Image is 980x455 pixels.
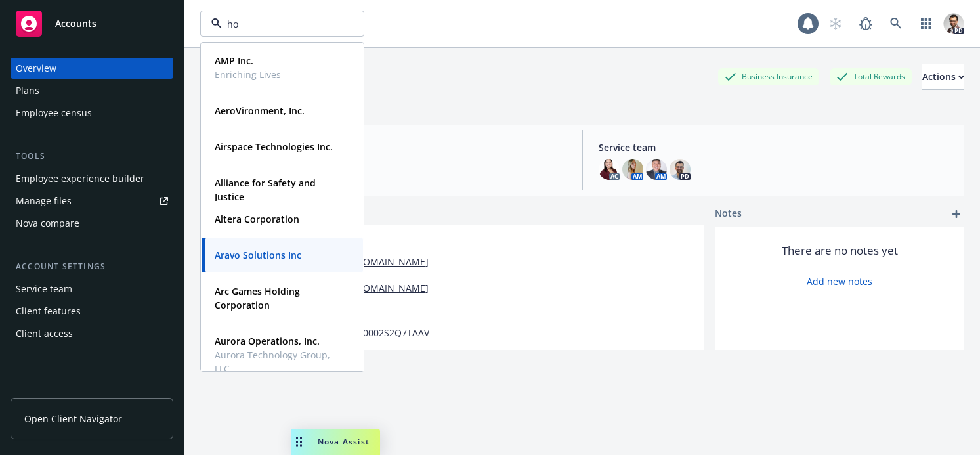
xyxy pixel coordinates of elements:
[211,141,566,154] span: Account type
[948,206,964,222] a: add
[318,436,370,447] span: Nova Assist
[830,68,912,85] div: Total Rewards
[291,429,307,455] div: Drag to move
[24,412,122,425] span: Open Client Navigator
[215,285,300,311] strong: Arc Games Holding Corporation
[853,11,879,37] a: Report a Bug
[16,323,73,344] div: Client access
[211,166,566,180] span: EB
[16,58,56,79] div: Overview
[11,260,173,273] div: Account settings
[943,13,964,34] img: photo
[11,323,173,344] a: Client access
[215,348,347,376] span: Aurora Technology Group, LLC
[215,335,320,347] strong: Aurora Operations, Inc.
[215,68,281,81] span: Enriching Lives
[782,243,898,259] span: There are no notes yet
[922,64,964,90] button: Actions
[215,54,253,67] strong: AMP Inc.
[16,190,72,211] div: Manage files
[599,141,954,154] span: Service team
[622,159,643,180] img: photo
[11,213,173,234] a: Nova compare
[883,11,909,37] a: Search
[807,274,872,288] a: Add new notes
[670,159,691,180] img: photo
[16,213,79,234] div: Nova compare
[11,150,173,163] div: Tools
[913,11,939,37] a: Switch app
[822,11,849,37] a: Start snowing
[215,213,299,225] strong: Altera Corporation
[16,301,81,322] div: Client features
[646,159,667,180] img: photo
[215,141,333,153] strong: Airspace Technologies Inc.
[215,249,301,261] strong: Aravo Solutions Inc
[599,159,620,180] img: photo
[718,68,819,85] div: Business Insurance
[11,80,173,101] a: Plans
[11,301,173,322] a: Client features
[16,168,144,189] div: Employee experience builder
[215,104,305,117] strong: AeroVironment, Inc.
[215,177,316,203] strong: Alliance for Safety and Justice
[11,190,173,211] a: Manage files
[16,278,72,299] div: Service team
[291,429,380,455] button: Nova Assist
[11,168,173,189] a: Employee experience builder
[330,255,429,269] a: [URL][DOMAIN_NAME]
[222,17,337,31] input: Filter by keyword
[16,102,92,123] div: Employee census
[330,326,429,339] span: 0013w00002S2Q7TAAV
[55,18,96,29] span: Accounts
[11,102,173,123] a: Employee census
[715,206,742,222] span: Notes
[11,5,173,42] a: Accounts
[11,278,173,299] a: Service team
[11,58,173,79] a: Overview
[16,80,39,101] div: Plans
[330,281,429,295] a: [URL][DOMAIN_NAME]
[922,64,964,89] div: Actions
